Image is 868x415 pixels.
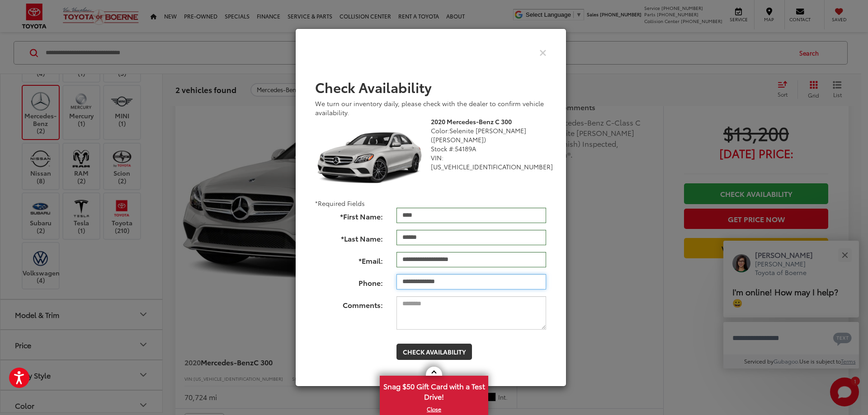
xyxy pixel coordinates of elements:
[315,117,424,199] img: 2020 Mercedes-Benz C 300
[315,79,547,94] h2: Check Availability
[315,199,365,208] span: *Required Fields
[539,47,547,57] button: Close
[431,126,449,135] span: Color:
[308,252,390,266] label: *Email:
[431,153,443,162] span: VIN:
[431,126,526,144] span: Selenite [PERSON_NAME] ([PERSON_NAME])
[308,230,390,244] label: *Last Name:
[431,144,455,153] span: Stock #:
[396,344,472,360] button: Check Availability
[431,162,553,171] span: [US_VEHICLE_IDENTIFICATION_NUMBER]
[308,296,390,310] label: Comments:
[308,208,390,222] label: *First Name:
[308,274,390,288] label: Phone:
[431,117,512,126] b: 2020 Mercedes-Benz C 300
[315,99,547,117] div: We turn our inventory daily, please check with the dealer to confirm vehicle availability.
[381,377,487,404] span: Snag $50 Gift Card with a Test Drive!
[455,144,476,153] span: 54189A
